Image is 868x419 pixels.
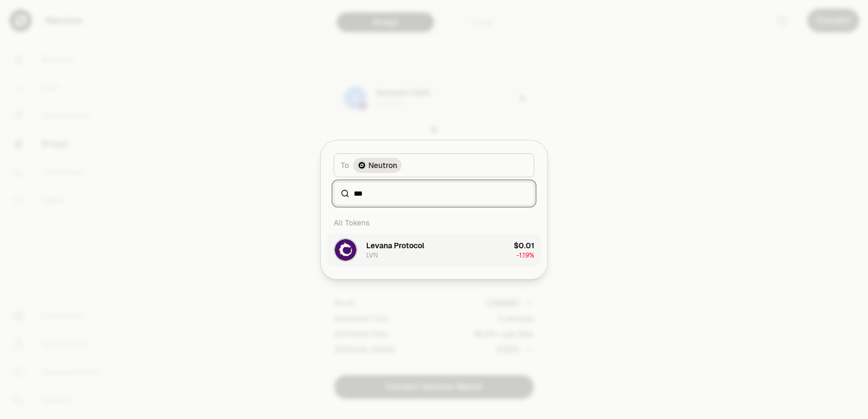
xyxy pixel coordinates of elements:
[335,239,356,261] img: LVN Logo
[334,153,534,177] button: ToNeutron LogoNeutron
[341,160,349,171] span: To
[366,240,424,251] div: Levana Protocol
[359,162,365,169] img: Neutron Logo
[366,251,378,260] div: LVN
[516,251,534,260] span: -1.19%
[368,160,397,171] span: Neutron
[514,240,534,251] div: $0.01
[327,234,541,266] button: LVN LogoLevana ProtocolLVN$0.01-1.19%
[327,212,541,234] div: All Tokens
